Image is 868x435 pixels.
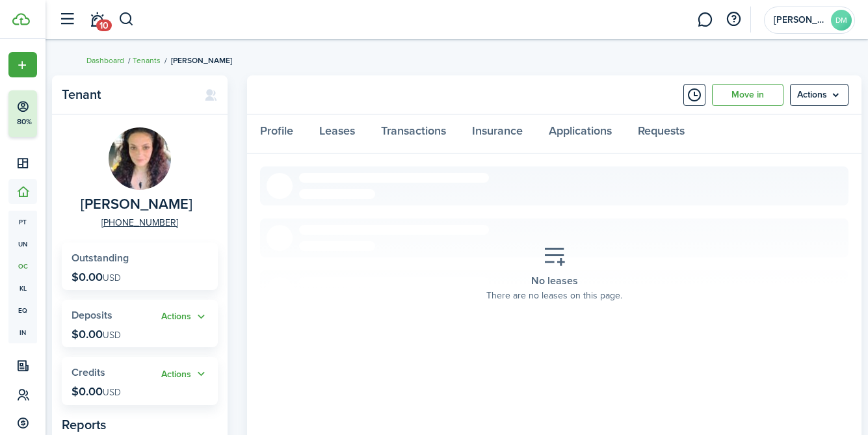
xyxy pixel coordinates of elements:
[161,367,208,382] button: Actions
[62,87,191,102] panel-main-title: Tenant
[8,90,116,137] button: 80%
[625,114,698,153] a: Requests
[109,127,171,190] img: Katrina Burdick
[536,114,625,153] a: Applications
[62,415,218,434] panel-main-subtitle: Reports
[85,3,109,36] a: Notifications
[531,273,578,288] span: No leases
[96,20,112,31] span: 10
[12,13,30,25] img: TenantCloud
[16,116,33,127] p: 80%
[8,52,37,77] button: Open menu
[8,299,37,321] a: eq
[55,7,79,32] button: Open sidebar
[306,114,368,153] a: Leases
[459,114,536,153] a: Insurance
[790,84,848,106] button: Open menu
[683,84,705,106] button: Timeline
[72,270,121,283] p: $0.00
[161,310,208,324] button: Actions
[712,84,783,106] a: Move in
[8,321,37,343] a: in
[8,255,37,277] a: oc
[72,308,112,323] span: Deposits
[161,310,208,324] button: Open menu
[171,55,232,66] span: [PERSON_NAME]
[831,10,852,31] avatar-text: DM
[86,55,124,66] a: Dashboard
[161,367,208,382] button: Open menu
[72,365,105,380] span: Credits
[103,386,121,399] span: USD
[72,250,129,265] span: Outstanding
[103,271,121,285] span: USD
[368,114,459,153] a: Transactions
[101,216,178,230] a: [PHONE_NUMBER]
[486,289,622,302] span: There are no leases on this page.
[247,114,306,153] a: Profile
[81,196,192,213] span: Katrina Burdick
[8,233,37,255] a: un
[72,385,121,398] p: $0.00
[8,211,37,233] a: pt
[722,8,744,31] button: Open resource center
[72,328,121,341] p: $0.00
[103,328,121,342] span: USD
[8,277,37,299] a: kl
[692,3,717,36] a: Messaging
[774,16,826,25] span: Drezek Management LLC
[118,8,135,31] button: Search
[790,84,848,106] menu-btn: Actions
[133,55,161,66] a: Tenants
